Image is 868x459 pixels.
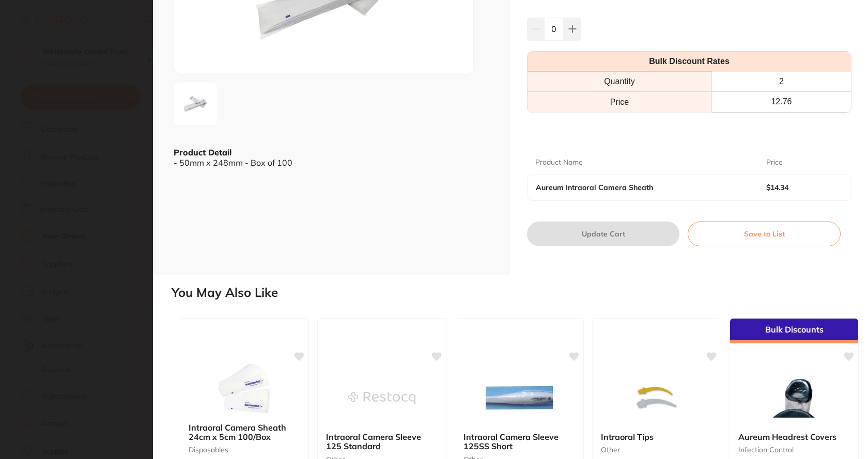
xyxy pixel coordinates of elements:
b: Intraoral Camera Sheath 24cm x 5cm 100/Box [189,423,300,442]
img: Profile image for Restocq [23,19,40,35]
p: Message from Restocq, sent 16m ago [45,175,183,184]
img: Intraoral Camera Sleeve 125SS Short [486,372,553,424]
h2: You May Also Like [172,286,864,300]
div: Hi [PERSON_NAME], [45,16,183,26]
p: Product Name [535,157,583,168]
img: Zy02MTYxOA [177,85,214,122]
small: Disposables [189,446,300,454]
th: 2 [711,72,851,92]
div: message notification from Restocq, 16m ago. Hi Cameron, Choose a greener path in healthcare! 🌱Get... [16,9,191,191]
p: Price [766,157,783,168]
div: 🌱Get 20% off all RePractice products on Restocq until [DATE]. Simply head to Browse Products and ... [45,46,183,107]
img: Intraoral Camera Sleeve 125 Standard [348,372,415,424]
small: infection control [738,446,850,454]
b: Aureum Headrest Covers [738,432,850,441]
i: Discount will be applied on the supplier’s end. [45,87,178,106]
div: Message content [45,16,183,171]
b: $14.34 [766,183,835,192]
th: Bulk Discount Rates [528,52,851,72]
button: Update Cart [527,221,679,246]
b: Intraoral Camera Sleeve 125SS Short [463,432,575,451]
img: Intraoral Camera Sheath 24cm x 5cm 100/Box [211,363,278,415]
b: Aureum Intraoral Camera Sheath [536,183,743,192]
td: Price [528,92,711,112]
div: Bulk Discounts [730,319,858,343]
b: Intraoral Camera Sleeve 125 Standard [326,432,438,451]
div: Choose a greener path in healthcare! [45,31,183,41]
th: Quantity [528,72,711,92]
img: Intraoral Tips [623,372,690,424]
div: - 50mm x 248mm - Box of 100 [174,158,490,167]
th: 12.76 [711,92,851,112]
b: Intraoral Tips [601,432,712,441]
small: other [601,446,712,454]
b: Product Detail [174,147,231,157]
button: Save to List [688,221,841,246]
img: Aureum Headrest Covers [761,372,828,424]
